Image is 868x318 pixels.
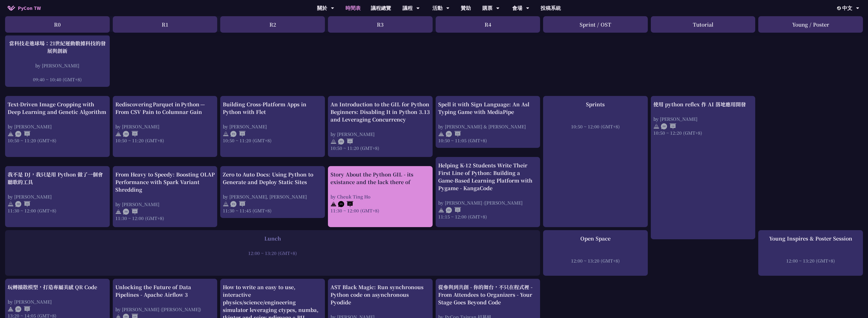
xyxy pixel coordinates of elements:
[653,130,753,136] div: 10:50 ~ 12:20 (GMT+8)
[330,193,430,200] div: by Cheuk Ting Ho
[330,171,430,186] div: Story About the Python GIL - its existance and the lack there of
[223,131,229,137] img: svg+xml;base64,PHN2ZyB4bWxucz0iaHR0cDovL3d3dy53My5vcmcvMjAwMC9zdmciIHdpZHRoPSIyNCIgaGVpZ2h0PSIyNC...
[653,123,659,129] img: svg+xml;base64,PHN2ZyB4bWxucz0iaHR0cDovL3d3dy53My5vcmcvMjAwMC9zdmciIHdpZHRoPSIyNCIgaGVpZ2h0PSIyNC...
[438,101,538,116] div: Spell it with Sign Language: An Asl Typing Game with MediaPipe
[543,16,648,33] div: Sprint / OST
[761,257,860,264] div: 12:00 ~ 13:20 (GMT+8)
[761,235,860,242] div: Young Inspires & Poster Session
[115,137,215,144] div: 10:50 ~ 11:20 (GMT+8)
[8,207,107,214] div: 11:30 ~ 12:00 (GMT+8)
[223,207,322,214] div: 11:30 ~ 11:45 (GMT+8)
[5,16,110,33] div: R0
[223,201,229,207] img: svg+xml;base64,PHN2ZyB4bWxucz0iaHR0cDovL3d3dy53My5vcmcvMjAwMC9zdmciIHdpZHRoPSIyNCIgaGVpZ2h0PSIyNC...
[438,207,444,213] img: svg+xml;base64,PHN2ZyB4bWxucz0iaHR0cDovL3d3dy53My5vcmcvMjAwMC9zdmciIHdpZHRoPSIyNCIgaGVpZ2h0PSIyNC...
[330,131,430,137] div: by [PERSON_NAME]
[338,138,353,145] img: ENEN.5a408d1.svg
[330,283,430,306] div: AST Black Magic: Run synchronous Python code on asynchronous Pyodide
[8,62,107,69] div: by [PERSON_NAME]
[115,201,215,207] div: by [PERSON_NAME]
[446,131,461,137] img: ENEN.5a408d1.svg
[230,131,246,137] img: ENEN.5a408d1.svg
[223,101,322,116] div: Building Cross-Platform Apps in Python with Flet
[15,131,30,137] img: ZHEN.371966e.svg
[661,123,676,129] img: ZHZH.38617ef.svg
[8,171,107,214] a: 我不是 DJ，我只是用 Python 做了一個會聽歌的工具 by [PERSON_NAME] 11:30 ~ 12:00 (GMT+8)
[15,201,30,207] img: ZHZH.38617ef.svg
[837,6,842,10] img: Locale Icon
[8,39,107,55] div: 當科技走進球場：21世紀運動數據科技的發展與創新
[223,123,322,130] div: by [PERSON_NAME]
[8,201,14,207] img: svg+xml;base64,PHN2ZyB4bWxucz0iaHR0cDovL3d3dy53My5vcmcvMjAwMC9zdmciIHdpZHRoPSIyNCIgaGVpZ2h0PSIyNC...
[546,123,645,130] div: 10:50 ~ 12:00 (GMT+8)
[8,6,15,11] img: Home icon of PyCon TW 2025
[223,171,322,186] div: Zero to Auto Docs: Using Python to Generate and Deploy Static Sites
[115,101,215,144] a: Rediscovering Parquet in Python — From CSV Pain to Columnar Gain by [PERSON_NAME] 10:50 ~ 11:20 (...
[438,137,538,144] div: 10:50 ~ 11:05 (GMT+8)
[223,101,322,144] a: Building Cross-Platform Apps in Python with Flet by [PERSON_NAME] 10:50 ~ 11:20 (GMT+8)
[3,2,46,14] a: PyCon TW
[8,193,107,200] div: by [PERSON_NAME]
[8,283,107,291] div: 玩轉擴散模型，打造專屬美感 QR Code
[8,101,107,116] div: Text-Driven Image Cropping with Deep Learning and Genetic Algorithm
[223,137,322,144] div: 10:50 ~ 11:20 (GMT+8)
[438,213,538,220] div: 11:15 ~ 12:00 (GMT+8)
[18,4,41,12] span: PyCon TW
[330,201,337,207] img: svg+xml;base64,PHN2ZyB4bWxucz0iaHR0cDovL3d3dy53My5vcmcvMjAwMC9zdmciIHdpZHRoPSIyNCIgaGVpZ2h0PSIyNC...
[438,200,538,206] div: by [PERSON_NAME] ([PERSON_NAME]
[330,138,337,145] img: svg+xml;base64,PHN2ZyB4bWxucz0iaHR0cDovL3d3dy53My5vcmcvMjAwMC9zdmciIHdpZHRoPSIyNCIgaGVpZ2h0PSIyNC...
[330,101,430,123] div: An Introduction to the GIL for Python Beginners: Disabling It in Python 3.13 and Leveraging Concu...
[338,201,353,207] img: ENEN.5a408d1.svg
[438,123,538,130] div: by [PERSON_NAME] & [PERSON_NAME]
[653,101,753,108] div: 使用 python reflex 作 AI 落地應用開發
[8,39,107,83] a: 當科技走進球場：21世紀運動數據科技的發展與創新 by [PERSON_NAME] 09:40 ~ 10:40 (GMT+8)
[8,137,107,144] div: 10:50 ~ 11:20 (GMT+8)
[115,306,215,312] div: by [PERSON_NAME] ([PERSON_NAME])
[330,207,430,214] div: 11:30 ~ 12:00 (GMT+8)
[230,201,246,207] img: ENEN.5a408d1.svg
[330,171,430,214] a: Story About the Python GIL - its existance and the lack there of by Cheuk Ting Ho 11:30 ~ 12:00 (...
[123,209,138,215] img: ZHEN.371966e.svg
[546,235,645,264] a: Open Space 12:00 ~ 13:20 (GMT+8)
[761,235,860,264] a: Young Inspires & Poster Session 12:00 ~ 13:20 (GMT+8)
[8,250,538,256] div: 12:00 ~ 13:20 (GMT+8)
[546,257,645,264] div: 12:00 ~ 13:20 (GMT+8)
[223,171,322,214] a: Zero to Auto Docs: Using Python to Generate and Deploy Static Sites by [PERSON_NAME], [PERSON_NAM...
[446,207,461,213] img: ENEN.5a408d1.svg
[8,76,107,83] div: 09:40 ~ 10:40 (GMT+8)
[330,145,430,151] div: 10:50 ~ 11:20 (GMT+8)
[8,306,14,312] img: svg+xml;base64,PHN2ZyB4bWxucz0iaHR0cDovL3d3dy53My5vcmcvMjAwMC9zdmciIHdpZHRoPSIyNCIgaGVpZ2h0PSIyNC...
[8,101,107,144] a: Text-Driven Image Cropping with Deep Learning and Genetic Algorithm by [PERSON_NAME] 10:50 ~ 11:2...
[223,193,322,200] div: by [PERSON_NAME], [PERSON_NAME]
[653,116,753,122] div: by [PERSON_NAME]
[328,16,433,33] div: R3
[8,131,14,137] img: svg+xml;base64,PHN2ZyB4bWxucz0iaHR0cDovL3d3dy53My5vcmcvMjAwMC9zdmciIHdpZHRoPSIyNCIgaGVpZ2h0PSIyNC...
[438,162,538,192] div: Helping K-12 Students Write Their First Line of Python: Building a Game-Based Learning Platform w...
[15,306,30,312] img: ZHEN.371966e.svg
[546,101,645,108] div: Sprints
[330,101,430,151] a: An Introduction to the GIL for Python Beginners: Disabling It in Python 3.13 and Leveraging Concu...
[8,123,107,130] div: by [PERSON_NAME]
[438,131,444,137] img: svg+xml;base64,PHN2ZyB4bWxucz0iaHR0cDovL3d3dy53My5vcmcvMjAwMC9zdmciIHdpZHRoPSIyNCIgaGVpZ2h0PSIyNC...
[113,16,217,33] div: R1
[653,101,753,136] a: 使用 python reflex 作 AI 落地應用開發 by [PERSON_NAME] 10:50 ~ 12:20 (GMT+8)
[8,299,107,305] div: by [PERSON_NAME]
[123,131,138,137] img: ZHEN.371966e.svg
[758,16,863,33] div: Young / Poster
[438,101,538,144] a: Spell it with Sign Language: An Asl Typing Game with MediaPipe by [PERSON_NAME] & [PERSON_NAME] 1...
[115,131,121,137] img: svg+xml;base64,PHN2ZyB4bWxucz0iaHR0cDovL3d3dy53My5vcmcvMjAwMC9zdmciIHdpZHRoPSIyNCIgaGVpZ2h0PSIyNC...
[438,283,538,306] div: 從參與到共創 - 你的舞台，不只在程式裡 - From Attendees to Organizers - Your Stage Goes Beyond Code
[115,171,215,193] div: From Heavy to Speedy: Boosting OLAP Performance with Spark Variant Shredding
[436,16,540,33] div: R4
[8,171,107,186] div: 我不是 DJ，我只是用 Python 做了一個會聽歌的工具
[115,171,215,221] a: From Heavy to Speedy: Boosting OLAP Performance with Spark Variant Shredding by [PERSON_NAME] 11:...
[115,123,215,130] div: by [PERSON_NAME]
[651,16,755,33] div: Tutorial
[115,283,215,299] div: Unlocking the Future of Data Pipelines - Apache Airflow 3
[546,235,645,242] div: Open Space
[438,162,538,220] a: Helping K-12 Students Write Their First Line of Python: Building a Game-Based Learning Platform w...
[115,101,215,116] div: Rediscovering Parquet in Python — From CSV Pain to Columnar Gain
[220,16,325,33] div: R2
[115,215,215,221] div: 11:30 ~ 12:00 (GMT+8)
[115,209,121,215] img: svg+xml;base64,PHN2ZyB4bWxucz0iaHR0cDovL3d3dy53My5vcmcvMjAwMC9zdmciIHdpZHRoPSIyNCIgaGVpZ2h0PSIyNC...
[8,235,538,242] div: Lunch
